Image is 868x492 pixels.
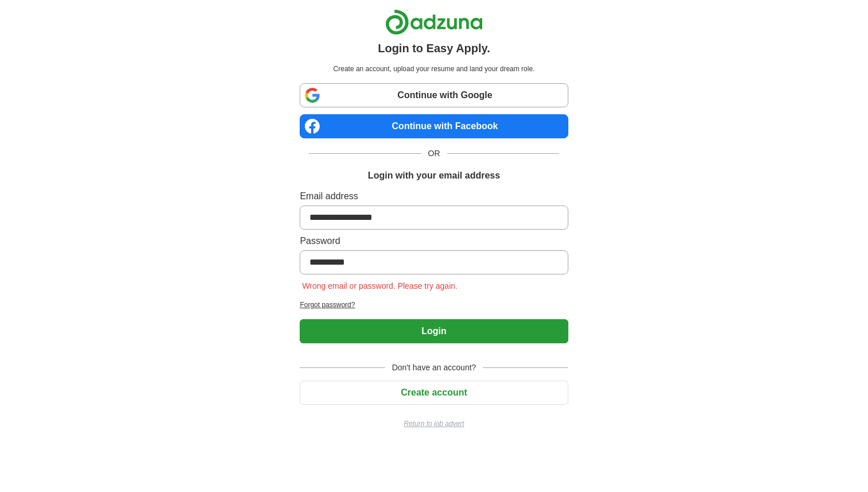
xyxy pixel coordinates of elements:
[300,114,568,138] a: Continue with Facebook
[300,388,568,397] a: Create account
[302,64,565,74] p: Create an account, upload your resume and land your dream role.
[378,40,490,57] h1: Login to Easy Apply.
[385,362,483,374] span: Don't have an account?
[300,83,568,107] a: Continue with Google
[368,169,500,183] h1: Login with your email address
[300,234,568,248] label: Password
[300,381,568,405] button: Create account
[300,281,460,290] span: Wrong email or password. Please try again.
[300,319,568,343] button: Login
[300,189,568,203] label: Email address
[421,148,447,160] span: OR
[300,419,568,429] a: Return to job advert
[385,9,483,35] img: Adzuna logo
[300,300,568,310] a: Forgot password?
